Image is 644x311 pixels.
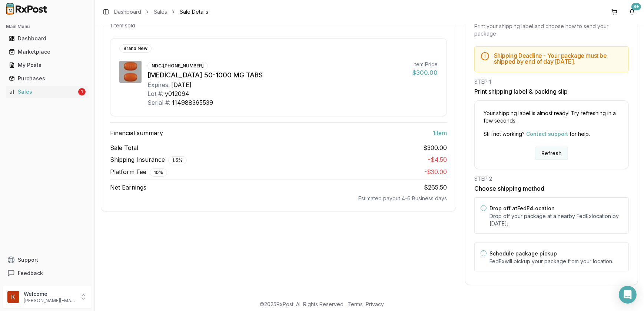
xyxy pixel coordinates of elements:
div: Marketplace [9,48,86,56]
div: [MEDICAL_DATA] 50-1000 MG TABS [147,70,406,80]
img: Janumet 50-1000 MG TABS [119,61,142,83]
button: 9+ [626,6,638,18]
div: Purchases [9,75,86,82]
span: Financial summary [110,128,163,137]
p: Welcome [24,290,75,298]
a: Terms [348,301,363,307]
label: Schedule package pickup [489,250,557,257]
div: NDC: [PHONE_NUMBER] [147,62,208,70]
button: Dashboard [3,33,92,44]
nav: breadcrumb [114,8,208,16]
p: Your shipping label is almost ready! Try refreshing in a few seconds. [484,110,620,124]
button: My Posts [3,59,92,71]
div: Item Price [412,61,438,68]
h2: Main Menu [6,24,89,30]
p: FedEx will pickup your package from your location. [489,258,623,265]
button: Purchases [3,73,92,84]
div: 1.5 % [168,156,187,164]
p: [PERSON_NAME][EMAIL_ADDRESS][DOMAIN_NAME] [24,298,75,304]
h3: Choose shipping method [474,184,629,193]
button: Support [3,253,92,267]
a: Purchases [6,72,89,85]
span: 1 item [433,128,447,137]
button: Feedback [3,267,92,280]
button: Sales1 [3,86,92,98]
div: Print your shipping label and choose how to send your package [474,23,629,37]
span: Sale Total [110,143,138,152]
div: [DATE] [171,80,192,89]
a: Sales1 [6,85,89,98]
div: Estimated payout 4-6 Business days [110,195,447,202]
div: y012064 [165,89,189,98]
a: Dashboard [6,32,89,45]
span: Net Earnings [110,183,146,192]
div: Serial #: [147,98,170,107]
span: Sale Details [180,8,208,16]
div: 1 [78,88,86,96]
label: Drop off at FedEx Location [489,205,555,211]
div: Open Intercom Messenger [619,286,637,304]
div: Expires: [147,80,170,89]
div: $300.00 [412,68,438,77]
div: My Posts [9,61,86,69]
a: My Posts [6,58,89,72]
p: Drop off your package at a nearby FedEx location by [DATE] . [489,213,623,227]
div: Lot #: [147,89,163,98]
img: User avatar [7,291,19,303]
span: Platform Fee [110,167,167,177]
img: RxPost Logo [3,3,50,15]
button: Marketplace [3,46,92,58]
a: Sales [154,8,167,16]
a: Dashboard [114,8,141,16]
p: Still not working? for help. [484,130,620,138]
div: Sales [9,88,77,96]
div: Dashboard [9,35,86,42]
a: Marketplace [6,45,89,58]
button: Refresh [535,147,568,160]
h5: Shipping Deadline - Your package must be shipped by end of day [DATE] . [494,53,623,64]
span: - $30.00 [424,168,447,175]
a: Privacy [366,301,384,307]
h3: Print shipping label & packing slip [474,87,629,96]
div: 114988365539 [172,98,213,107]
div: STEP 1 [474,78,629,86]
span: Shipping Insurance [110,155,187,164]
div: STEP 2 [474,175,629,183]
span: $265.50 [424,184,447,191]
div: 10 % [150,168,167,177]
span: - $4.50 [428,156,447,163]
div: 9+ [631,3,641,10]
p: 1 item sold [110,22,135,29]
div: Brand New [119,44,152,53]
span: $300.00 [423,143,447,152]
span: Feedback [18,270,43,277]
